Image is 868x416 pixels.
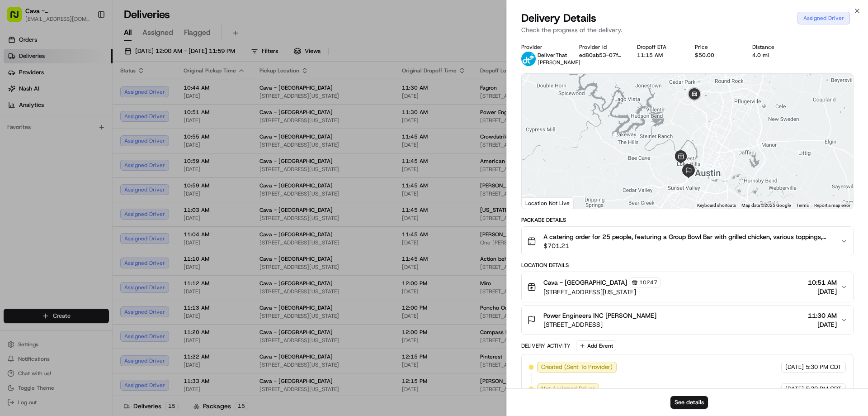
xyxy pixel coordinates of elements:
[808,278,837,287] span: 10:51 AM
[80,140,99,148] span: [DATE]
[9,36,165,51] p: Welcome 👋
[154,89,165,100] button: Start new chat
[41,86,148,96] div: Start new chat
[695,52,738,59] div: $50.00
[808,311,837,320] span: 11:30 AM
[9,86,25,103] img: 1736555255976-a54dd68f-1ca7-489b-9aae-adbdc363a1c4
[752,52,796,59] div: 4.0 mi
[808,287,837,296] span: [DATE]
[90,200,109,207] span: Pylon
[521,342,571,349] div: Delivery Activity
[741,203,791,208] span: Map data ©2025 Google
[521,43,565,51] div: Provider
[9,132,24,146] img: Grace Nketiah
[28,140,73,148] span: [PERSON_NAME]
[670,396,708,409] button: See details
[796,203,809,208] a: Terms
[76,179,84,186] div: 💻
[543,320,656,329] span: [STREET_ADDRESS]
[576,340,616,351] button: Add Event
[695,43,738,51] div: Price
[140,116,165,127] button: See all
[18,141,25,148] img: 1736555255976-a54dd68f-1ca7-489b-9aae-adbdc363a1c4
[806,385,841,393] span: 5:30 PM CDT
[524,197,554,209] a: Open this area in Google Maps (opens a new window)
[9,179,16,186] div: 📗
[521,25,854,34] p: Check the progress of the delivery.
[579,43,623,51] div: Provider Id
[538,52,567,59] span: DeliverThat
[522,306,853,335] button: Power Engineers INC [PERSON_NAME][STREET_ADDRESS]11:30 AM[DATE]
[521,52,536,66] img: profile_deliverthat_partner.png
[19,86,35,103] img: 4920774857489_3d7f54699973ba98c624_72.jpg
[73,174,149,191] a: 💻API Documentation
[637,43,680,51] div: Dropoff ETA
[524,197,554,209] img: Google
[9,118,61,125] div: Past conversations
[522,197,574,209] div: Location Not Live
[543,287,660,296] span: [STREET_ADDRESS][US_STATE]
[697,202,736,209] button: Keyboard shortcuts
[522,272,853,302] button: Cava - [GEOGRAPHIC_DATA]10247[STREET_ADDRESS][US_STATE]10:51 AM[DATE]
[9,9,27,27] img: Nash
[808,320,837,329] span: [DATE]
[538,59,580,66] span: [PERSON_NAME]
[785,385,804,393] span: [DATE]
[41,96,124,103] div: We're available if you need us!
[543,311,656,320] span: Power Engineers INC [PERSON_NAME]
[543,278,627,287] span: Cava - [GEOGRAPHIC_DATA]
[639,279,657,286] span: 10247
[637,52,680,59] div: 11:15 AM
[522,227,853,256] button: A catering order for 25 people, featuring a Group Bowl Bar with grilled chicken, various toppings...
[785,363,804,371] span: [DATE]
[75,140,78,148] span: •
[24,58,149,68] input: Clear
[543,232,833,241] span: A catering order for 25 people, featuring a Group Bowl Bar with grilled chicken, various toppings...
[521,262,854,269] div: Location Details
[64,200,109,207] a: Powered byPylon
[5,174,73,191] a: 📗Knowledge Base
[752,43,796,51] div: Distance
[541,363,613,371] span: Created (Sent To Provider)
[18,178,69,187] span: Knowledge Base
[806,363,841,371] span: 5:30 PM CDT
[543,241,833,250] span: $701.21
[521,11,596,25] span: Delivery Details
[521,216,854,224] div: Package Details
[85,178,145,187] span: API Documentation
[579,52,623,59] button: ed80ab53-07fd-48c7-9565-ffb9a0c764d2
[541,385,595,393] span: Not Assigned Driver
[814,203,850,208] a: Report a map error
